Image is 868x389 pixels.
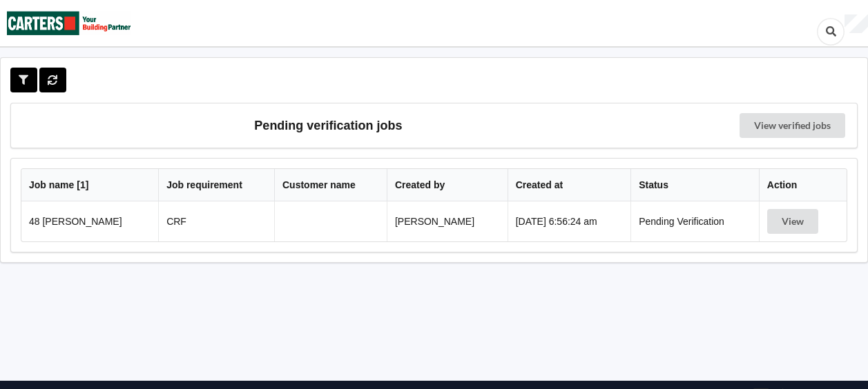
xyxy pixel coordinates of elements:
th: Job name [ 1 ] [21,169,158,201]
th: Status [630,169,759,201]
th: Customer name [274,169,387,201]
th: Action [759,169,847,201]
a: View [767,216,821,227]
a: View verified jobs [740,113,845,138]
button: View [767,209,818,234]
td: [PERSON_NAME] [387,201,508,241]
img: Carters [7,1,131,46]
td: 48 [PERSON_NAME] [21,201,158,241]
div: User Profile [845,14,868,34]
td: CRF [158,201,274,241]
td: [DATE] 6:56:24 am [508,201,630,241]
td: Pending Verification [630,201,759,241]
th: Job requirement [158,169,274,201]
h3: Pending verification jobs [21,113,636,138]
th: Created by [387,169,508,201]
th: Created at [508,169,630,201]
